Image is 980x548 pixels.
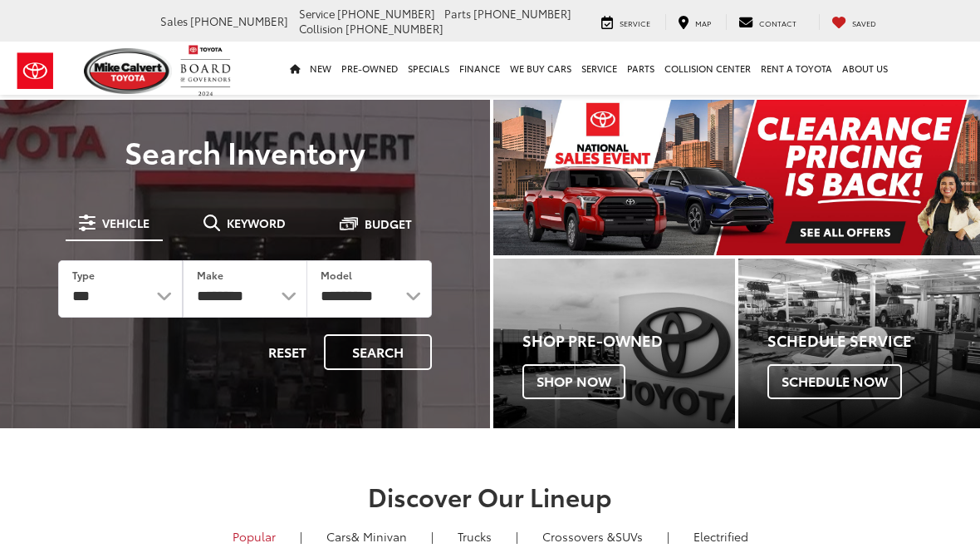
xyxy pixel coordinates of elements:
label: Type [72,268,95,282]
a: Finance [454,42,505,95]
span: Budget [365,218,412,230]
span: [PHONE_NUMBER] [345,21,443,36]
li: | [427,528,438,545]
span: Collision [299,21,343,36]
img: Toyota [4,44,66,98]
a: Service [589,14,663,30]
a: Schedule Service Schedule Now [738,259,980,428]
h3: Search Inventory [35,135,455,168]
img: Mike Calvert Toyota [84,48,172,94]
h4: Shop Pre-Owned [522,333,735,349]
span: Service [299,6,335,21]
a: Shop Pre-Owned Shop Now [493,259,735,428]
a: About Us [837,42,893,95]
span: Keyword [227,217,286,229]
button: Search [324,334,432,370]
span: & Minivan [351,528,407,545]
span: [PHONE_NUMBER] [190,13,288,28]
a: Rent a Toyota [756,42,837,95]
div: Toyota [738,259,980,428]
span: Contact [759,17,796,28]
a: Home [285,42,305,95]
a: Service [576,42,622,95]
h2: Discover Our Lineup [100,482,880,510]
span: Service [620,17,650,28]
a: Pre-Owned [336,42,403,95]
span: [PHONE_NUMBER] [337,6,435,21]
span: Schedule Now [767,364,902,399]
a: Specials [403,42,454,95]
div: Toyota [493,259,735,428]
a: Map [665,14,723,30]
span: Shop Now [522,364,625,399]
span: Saved [852,17,876,28]
img: Clearance Pricing Is Back [493,100,980,255]
label: Make [197,268,223,282]
a: New [305,42,336,95]
span: Sales [160,13,188,28]
a: Contact [726,14,809,30]
li: | [663,528,674,545]
label: Model [321,268,352,282]
a: My Saved Vehicles [819,14,889,30]
span: Vehicle [102,217,149,229]
h4: Schedule Service [767,333,980,349]
a: Parts [622,42,659,95]
section: Carousel section with vehicle pictures - may contain disclaimers. [493,100,980,255]
div: carousel slide number 1 of 1 [493,100,980,255]
span: [PHONE_NUMBER] [473,6,571,21]
li: | [512,528,522,545]
a: WE BUY CARS [505,42,576,95]
span: Parts [444,6,471,21]
a: Collision Center [659,42,756,95]
button: Reset [254,334,321,370]
span: Crossovers & [542,528,615,545]
span: Map [695,17,711,28]
li: | [296,528,306,545]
